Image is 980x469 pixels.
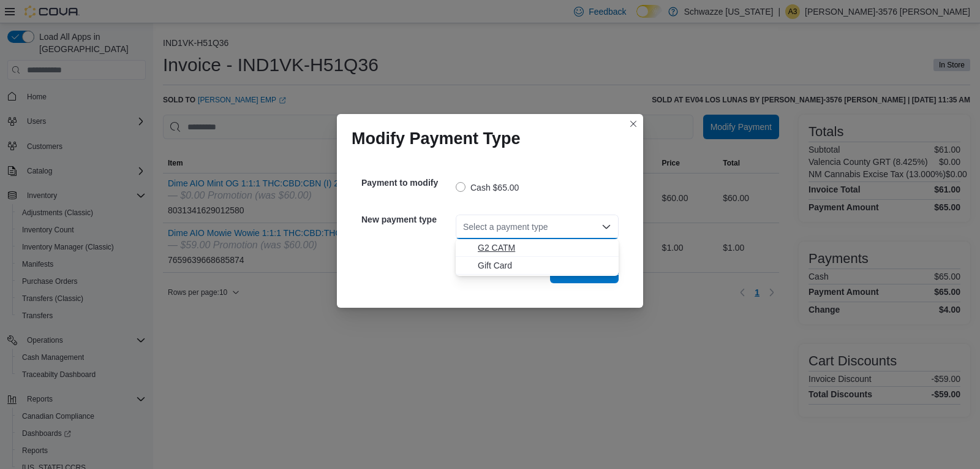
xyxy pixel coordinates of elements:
[601,222,611,232] button: Close list of options
[456,239,619,257] button: G2 CATM
[478,242,611,254] span: G2 CATM
[456,239,619,275] div: Choose from the following options
[361,170,453,195] h5: Payment to modify
[626,116,641,131] button: Closes this modal window
[361,207,453,232] h5: New payment type
[352,129,521,148] h1: Modify Payment Type
[463,219,464,234] input: Accessible screen reader label
[478,259,611,272] span: Gift Card
[456,180,519,195] label: Cash $65.00
[456,257,619,275] button: Gift Card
